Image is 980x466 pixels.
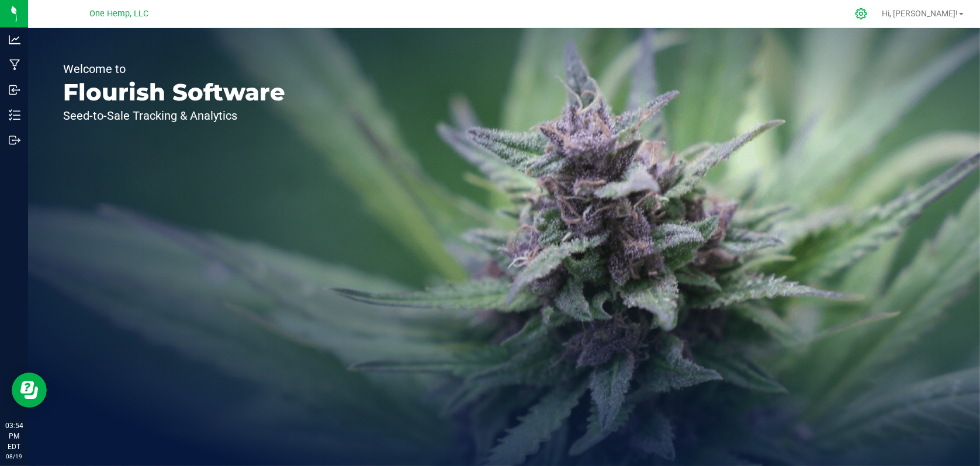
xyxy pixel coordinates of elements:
inline-svg: Inbound [9,84,20,96]
span: One Hemp, LLC [90,9,149,19]
iframe: Resource center [12,373,47,408]
inline-svg: Outbound [9,134,20,146]
p: 03:54 PM EDT [5,420,23,452]
span: Hi, [PERSON_NAME]! [882,9,958,18]
p: Seed-to-Sale Tracking & Analytics [63,110,285,121]
inline-svg: Manufacturing [9,59,20,71]
p: Welcome to [63,63,285,75]
inline-svg: Analytics [9,34,20,46]
inline-svg: Inventory [9,109,20,121]
p: Flourish Software [63,81,285,104]
div: Manage settings [853,8,870,20]
p: 08/19 [5,452,23,461]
